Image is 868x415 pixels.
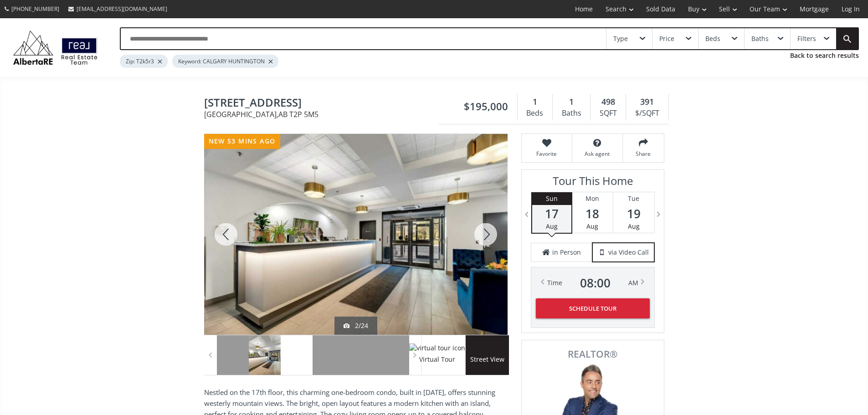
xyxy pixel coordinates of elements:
button: Schedule Tour [536,298,650,318]
div: 1 [557,96,586,108]
span: [GEOGRAPHIC_DATA] , AB T2P 5M5 [204,111,443,118]
span: Share [627,150,659,158]
div: Type [613,36,628,42]
div: Beds [705,36,720,42]
div: Filters [797,36,816,42]
span: 1111 6 Avenue SW #1715 [204,97,443,111]
a: Back to search results [790,51,859,60]
span: Aug [546,222,558,231]
img: virtual tour icon [409,343,465,353]
div: Mon [572,192,613,205]
h3: Tour This Home [531,174,655,192]
div: SQFT [595,107,621,120]
div: 1111 6 Avenue SW #1715 Calgary, AB T2P 5M5 - Photo 2 of 24 [204,134,508,335]
span: Aug [586,222,598,231]
span: 17 [532,207,571,220]
div: Price [659,36,674,42]
span: Street View [466,354,509,365]
img: Logo [9,28,102,67]
div: Zip: T2k5r3 [120,55,168,68]
div: new 53 mins ago [204,134,280,149]
span: Virtual Tour [409,354,465,365]
span: via Video Call [608,248,649,257]
div: 1 [522,96,548,108]
span: 08 : 00 [580,277,611,289]
span: 18 [572,207,613,220]
a: [EMAIL_ADDRESS][DOMAIN_NAME] [64,0,172,17]
span: REALTOR® [532,349,654,359]
div: Sun [532,192,571,205]
span: Favorite [526,150,567,158]
span: [PHONE_NUMBER] [11,5,59,13]
span: Aug [628,222,640,231]
span: in Person [552,248,581,257]
div: Beds [522,107,548,120]
span: $195,000 [464,99,508,113]
div: $/SQFT [631,107,663,120]
div: Tue [613,192,654,205]
span: 19 [613,207,654,220]
div: Time AM [547,277,638,289]
div: 2/24 [344,321,368,330]
div: Baths [557,107,586,120]
div: 391 [631,96,663,108]
span: 498 [601,96,615,108]
div: Keyword: CALGARY HUNTINGTON [172,55,278,68]
span: [EMAIL_ADDRESS][DOMAIN_NAME] [77,5,167,13]
a: virtual tour iconVirtual Tour [409,335,466,375]
span: Ask agent [577,150,618,158]
div: Baths [751,36,769,42]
